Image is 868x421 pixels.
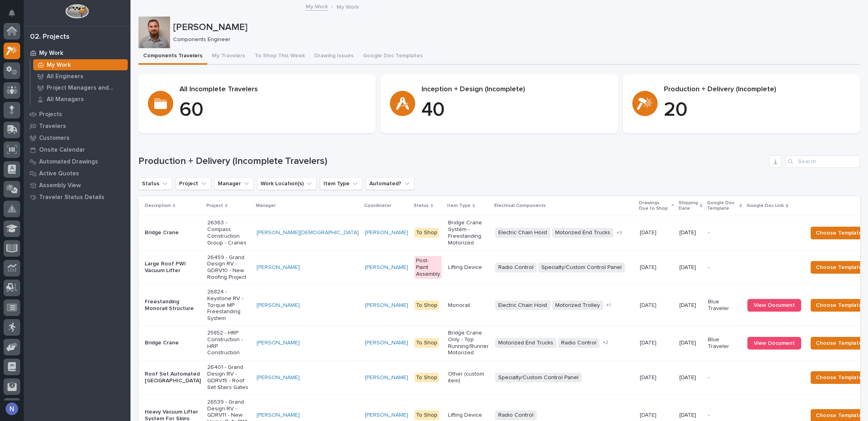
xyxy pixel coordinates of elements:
span: + 2 [603,340,608,345]
span: Choose Template [816,228,862,238]
p: Project [206,201,223,210]
a: [PERSON_NAME] [365,374,408,381]
p: [DATE] [679,340,702,346]
p: 26824 - Keystone RV - Torque MP Freestanding System [207,289,250,322]
p: 40 [422,98,608,122]
div: To Shop [414,410,439,420]
span: Radio Control [558,338,599,348]
div: Post-Paint Assembly [414,256,442,279]
button: Components Travelers [138,48,207,65]
img: Workspace Logo [65,4,89,19]
a: Projects [24,108,130,120]
button: Choose Template [811,371,868,384]
button: Choose Template [811,261,868,274]
p: - [708,374,741,381]
p: Large Roof PWI Vacuum Lifter [145,261,201,274]
p: 20 [664,98,851,122]
p: My Work [337,2,359,11]
p: Other (custom item) [448,371,489,384]
span: + 3 [616,231,622,235]
button: My Travelers [207,48,250,65]
a: Project Managers and Engineers [30,82,130,93]
a: My Work [306,2,328,11]
a: View Document [747,337,801,350]
a: All Engineers [30,71,130,82]
p: [DATE] [640,301,658,309]
p: Blue Traveler [708,299,741,312]
p: Travelers [39,123,66,130]
p: Coordinator [364,201,391,210]
span: Choose Template [816,411,862,420]
p: [DATE] [679,302,702,309]
p: Drawings Due to Shop [639,199,669,213]
a: Onsite Calendar [24,144,130,156]
button: Project [176,177,211,190]
p: Description [145,201,171,210]
a: [PERSON_NAME] [257,264,300,271]
button: Work Location(s) [257,177,317,190]
p: Project Managers and Engineers [47,85,125,92]
span: + 1 [606,303,611,308]
span: Electric Chain Hoist [495,228,550,238]
p: Components Engineer [173,36,854,43]
p: Roof Set Automated [GEOGRAPHIC_DATA] [145,371,201,384]
p: Lifting Device [448,264,489,271]
a: [PERSON_NAME] [257,374,300,381]
p: My Work [47,62,71,69]
a: [PERSON_NAME] [365,264,408,271]
p: Inception + Design (Incomplete) [422,85,608,94]
p: Lifting Device [448,412,489,419]
p: Status [414,201,429,210]
p: - [708,264,741,271]
span: Specialty/Custom Control Panel [538,263,625,273]
span: Motorized End Trucks [552,228,613,238]
span: Radio Control [495,410,537,420]
a: [PERSON_NAME] [365,340,408,346]
a: [PERSON_NAME] [257,412,300,419]
p: [DATE] [640,373,658,381]
button: Manager [214,177,254,190]
span: View Document [754,340,795,346]
button: Notifications [4,5,20,21]
div: To Shop [414,373,439,383]
a: All Managers [30,94,130,105]
p: 60 [180,98,366,122]
p: Item Type [447,201,471,210]
p: Freestanding Monorail Structure [145,299,201,312]
p: Shipping Date [679,199,698,213]
p: Electrical Components [494,201,546,210]
p: Google Doc Link [747,201,784,210]
a: Active Quotes [24,167,130,179]
button: Choose Template [811,299,868,312]
a: Customers [24,132,130,144]
button: Item Type [320,177,363,190]
a: Automated Drawings [24,156,130,167]
div: Notifications [10,9,20,22]
span: Motorized End Trucks [495,338,556,348]
a: [PERSON_NAME] [365,302,408,309]
p: Customers [39,135,70,142]
p: [DATE] [640,338,658,346]
p: [DATE] [679,412,702,419]
p: Automated Drawings [39,158,98,165]
a: Traveler Status Details [24,191,130,203]
p: Assembly View [39,182,81,189]
a: My Work [24,47,130,59]
p: Onsite Calendar [39,147,85,154]
p: All Engineers [47,73,83,80]
p: [DATE] [679,229,702,236]
p: Traveler Status Details [39,194,104,201]
a: View Document [747,299,801,312]
p: Bridge Crane Only - Top Running/Runner Motorized [448,330,489,356]
span: Electric Chain Hoist [495,301,550,310]
p: All Managers [47,96,84,103]
a: [PERSON_NAME][DEMOGRAPHIC_DATA] [257,229,359,236]
p: Production + Delivery (Incomplete) [664,85,851,94]
p: 26401 - Grand Design RV - GDRV15 - Roof Set Stairs Gates [207,364,250,391]
button: Status [138,177,172,190]
span: Specialty/Custom Control Panel [495,373,582,383]
a: My Work [30,59,130,70]
p: - [708,412,741,419]
div: To Shop [414,228,439,238]
button: Automated? [366,177,414,190]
